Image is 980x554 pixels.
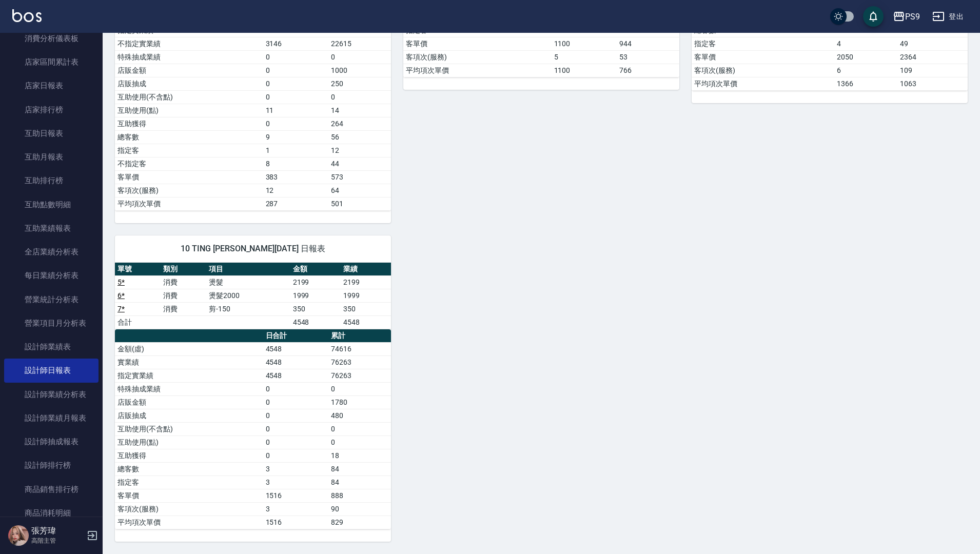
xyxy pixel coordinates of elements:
td: 0 [263,50,328,64]
td: 350 [341,302,391,315]
th: 累計 [328,329,391,343]
td: 2364 [897,50,968,64]
td: 250 [328,77,391,90]
td: 64 [328,184,391,197]
td: 指定客 [692,37,834,50]
td: 944 [617,37,679,50]
td: 2050 [834,50,897,64]
td: 互助獲得 [115,449,263,462]
td: 18 [328,449,391,462]
a: 店家排行榜 [4,98,99,122]
td: 客單價 [403,37,552,50]
td: 店販抽成 [115,409,263,422]
img: Logo [12,9,42,22]
td: 金額(虛) [115,342,263,355]
a: 商品消耗明細 [4,501,99,525]
td: 14 [328,104,391,117]
td: 1366 [834,77,897,90]
td: 1516 [263,489,328,502]
a: 設計師抽成報表 [4,430,99,453]
td: 74616 [328,342,391,355]
th: 金額 [290,263,341,276]
td: 1999 [341,289,391,302]
td: 0 [263,409,328,422]
td: 1 [263,144,328,157]
button: PS9 [889,6,924,27]
td: 不指定客 [115,157,263,170]
a: 設計師業績月報表 [4,406,99,430]
td: 1999 [290,289,341,302]
td: 1100 [552,64,617,77]
td: 56 [328,130,391,144]
td: 燙髮 [206,275,290,289]
td: 766 [617,64,679,77]
td: 49 [897,37,968,50]
p: 高階主管 [31,536,84,545]
td: 0 [328,90,391,104]
th: 項目 [206,263,290,276]
td: 客項次(服務) [115,184,263,197]
td: 22615 [328,37,391,50]
td: 501 [328,197,391,210]
td: 互助使用(不含點) [115,90,263,104]
a: 每日業績分析表 [4,264,99,287]
a: 設計師排行榜 [4,453,99,477]
td: 0 [263,64,328,77]
td: 3146 [263,37,328,50]
td: 客單價 [115,170,263,184]
td: 0 [263,395,328,409]
td: 0 [263,90,328,104]
td: 店販抽成 [115,77,263,90]
td: 573 [328,170,391,184]
a: 互助日報表 [4,122,99,145]
td: 平均項次單價 [115,516,263,529]
a: 互助排行榜 [4,169,99,192]
td: 客項次(服務) [403,50,552,64]
td: 剪-150 [206,302,290,315]
td: 客項次(服務) [692,64,834,77]
td: 客單價 [692,50,834,64]
td: 44 [328,157,391,170]
a: 營業統計分析表 [4,288,99,311]
td: 4548 [263,355,328,369]
td: 84 [328,476,391,489]
a: 設計師日報表 [4,359,99,382]
a: 營業項目月分析表 [4,311,99,335]
td: 指定客 [115,144,263,157]
td: 350 [290,302,341,315]
td: 0 [328,422,391,436]
th: 類別 [161,263,206,276]
th: 日合計 [263,329,328,343]
td: 888 [328,489,391,502]
td: 平均項次單價 [115,197,263,210]
td: 4548 [341,315,391,329]
td: 燙髮2000 [206,289,290,302]
td: 0 [263,449,328,462]
td: 1780 [328,395,391,409]
a: 消費分析儀表板 [4,27,99,50]
td: 3 [263,476,328,489]
td: 合計 [115,315,161,329]
td: 消費 [161,275,206,289]
td: 53 [617,50,679,64]
td: 實業績 [115,355,263,369]
button: 登出 [928,7,968,26]
td: 0 [328,382,391,395]
td: 3 [263,462,328,476]
td: 5 [552,50,617,64]
td: 平均項次單價 [403,64,552,77]
td: 1000 [328,64,391,77]
td: 店販金額 [115,64,263,77]
th: 業績 [341,263,391,276]
td: 4548 [290,315,341,329]
td: 0 [263,117,328,130]
td: 3 [263,502,328,516]
td: 1516 [263,516,328,529]
td: 4548 [263,369,328,382]
td: 4548 [263,342,328,355]
span: 10 TING [PERSON_NAME][DATE] 日報表 [127,244,379,254]
td: 4 [834,37,897,50]
td: 0 [263,77,328,90]
td: 互助獲得 [115,117,263,130]
div: PS9 [905,10,920,23]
